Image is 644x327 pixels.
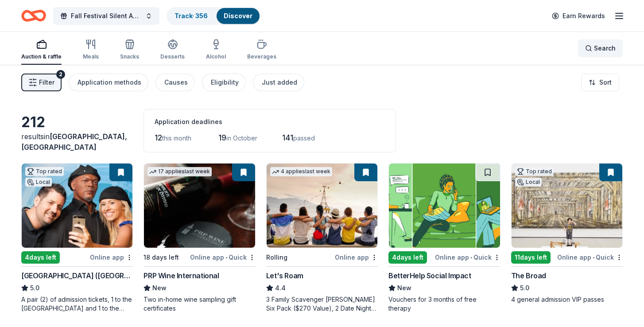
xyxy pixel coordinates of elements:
[69,74,148,91] button: Application methods
[21,131,133,152] div: results
[21,295,133,313] div: A pair (2) of admission tickets, 1 to the [GEOGRAPHIC_DATA] and 1 to the [GEOGRAPHIC_DATA]
[211,77,239,88] div: Eligibility
[388,251,427,264] div: 4 days left
[144,163,255,313] a: Image for PRP Wine International17 applieslast week18 days leftOnline app•QuickPRP Wine Internati...
[30,283,39,293] span: 5.0
[547,8,610,24] a: Earn Rewards
[225,254,227,261] span: •
[160,53,185,60] div: Desserts
[262,77,297,88] div: Just added
[511,270,546,281] div: The Broad
[162,134,191,142] span: this month
[120,53,139,60] div: Snacks
[144,163,255,248] img: Image for PRP Wine International
[190,252,256,263] div: Online app Quick
[282,133,293,142] span: 141
[21,270,133,281] div: [GEOGRAPHIC_DATA] ([GEOGRAPHIC_DATA])
[335,252,378,263] div: Online app
[247,53,276,60] div: Beverages
[147,167,212,176] div: 17 applies last week
[270,167,332,176] div: 4 applies last week
[21,132,127,152] span: [GEOGRAPHIC_DATA], [GEOGRAPHIC_DATA]
[155,117,385,127] div: Application deadlines
[21,163,133,313] a: Image for Hollywood Wax Museum (Hollywood)Top ratedLocal4days leftOnline app[GEOGRAPHIC_DATA] ([G...
[557,252,623,263] div: Online app Quick
[511,251,551,264] div: 11 days left
[120,35,139,65] button: Snacks
[515,167,554,176] div: Top rated
[21,251,60,264] div: 4 days left
[160,35,185,65] button: Desserts
[388,270,471,281] div: BetterHelp Social Impact
[470,254,472,261] span: •
[224,12,252,19] a: Discover
[21,5,46,26] a: Home
[71,11,142,21] span: Fall Festival Silent Auction
[435,252,500,263] div: Online app Quick
[90,252,133,263] div: Online app
[164,77,188,88] div: Causes
[155,74,195,91] button: Causes
[175,12,208,19] a: Track· 356
[144,295,255,313] div: Two in-home wine sampling gift certificates
[78,77,141,88] div: Application methods
[599,77,612,88] span: Sort
[21,53,62,60] div: Auction & raffle
[511,163,623,304] a: Image for The BroadTop ratedLocal11days leftOnline app•QuickThe Broad5.04 general admission VIP p...
[155,133,162,142] span: 12
[21,113,133,131] div: 212
[152,283,167,293] span: New
[578,39,623,57] button: Search
[388,295,500,313] div: Vouchers for 3 months of free therapy
[594,43,616,54] span: Search
[53,7,159,25] button: Fall Festival Silent Auction
[593,254,594,261] span: •
[25,178,52,187] div: Local
[247,35,276,65] button: Beverages
[253,74,304,91] button: Just added
[226,134,257,142] span: in October
[520,283,529,293] span: 5.0
[266,295,378,313] div: 3 Family Scavenger [PERSON_NAME] Six Pack ($270 Value), 2 Date Night Scavenger [PERSON_NAME] Two ...
[83,53,99,60] div: Meals
[39,77,54,88] span: Filter
[21,35,62,65] button: Auction & raffle
[56,70,65,79] div: 2
[206,53,226,60] div: Alcohol
[293,134,315,142] span: passed
[581,74,619,91] button: Sort
[266,270,303,281] div: Let's Roam
[515,178,542,187] div: Local
[397,283,411,293] span: New
[83,35,99,65] button: Meals
[267,163,377,248] img: Image for Let's Roam
[22,163,132,248] img: Image for Hollywood Wax Museum (Hollywood)
[389,163,500,248] img: Image for BetterHelp Social Impact
[167,7,260,25] button: Track· 356Discover
[266,252,287,263] div: Rolling
[202,74,246,91] button: Eligibility
[266,163,378,313] a: Image for Let's Roam4 applieslast weekRollingOnline appLet's Roam4.43 Family Scavenger [PERSON_NA...
[21,132,127,152] span: in
[512,163,622,248] img: Image for The Broad
[388,163,500,313] a: Image for BetterHelp Social Impact4days leftOnline app•QuickBetterHelp Social ImpactNewVouchers f...
[218,133,226,142] span: 19
[21,74,62,91] button: Filter2
[206,35,226,65] button: Alcohol
[275,283,286,293] span: 4.4
[25,167,64,176] div: Top rated
[144,252,179,263] div: 18 days left
[144,270,219,281] div: PRP Wine International
[511,295,623,304] div: 4 general admission VIP passes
